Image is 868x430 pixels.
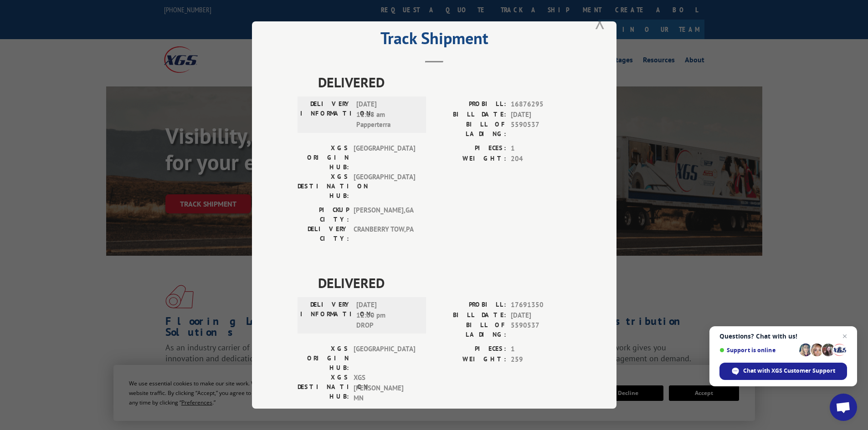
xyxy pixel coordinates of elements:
[434,354,506,365] label: WEIGHT:
[434,120,506,139] label: BILL OF LADING:
[434,154,506,164] label: WEIGHT:
[511,344,571,354] span: 1
[298,143,349,172] label: XGS ORIGIN HUB:
[356,99,418,130] span: [DATE] 11:18 am Papperterra
[830,394,857,421] div: Open chat
[434,300,506,310] label: PROBILL:
[298,32,571,49] h2: Track Shipment
[318,72,571,92] span: DELIVERED
[298,373,349,404] label: XGS DESTINATION HUB:
[719,333,847,340] span: Questions? Chat with us!
[743,367,835,375] span: Chat with XGS Customer Support
[719,363,847,380] div: Chat with XGS Customer Support
[298,205,349,224] label: PICKUP CITY:
[434,143,506,154] label: PIECES:
[354,373,415,404] span: XGS [PERSON_NAME] MN
[354,172,415,201] span: [GEOGRAPHIC_DATA]
[511,99,571,110] span: 16876295
[434,344,506,354] label: PIECES:
[298,172,349,201] label: XGS DESTINATION HUB:
[434,320,506,339] label: BILL OF LADING:
[719,347,796,354] span: Support is online
[354,143,415,172] span: [GEOGRAPHIC_DATA]
[434,310,506,321] label: BILL DATE:
[298,224,349,243] label: DELIVERY CITY:
[511,143,571,154] span: 1
[595,10,605,34] button: Close modal
[354,224,415,243] span: CRANBERRY TOW , PA
[354,205,415,224] span: [PERSON_NAME] , GA
[511,110,571,120] span: [DATE]
[434,110,506,120] label: BILL DATE:
[511,354,571,365] span: 259
[511,120,571,139] span: 5590537
[511,154,571,164] span: 204
[300,300,352,331] label: DELIVERY INFORMATION:
[511,320,571,339] span: 5590537
[300,99,352,130] label: DELIVERY INFORMATION:
[298,344,349,373] label: XGS ORIGIN HUB:
[298,408,349,427] label: PICKUP CITY:
[839,331,850,342] span: Close chat
[511,310,571,321] span: [DATE]
[511,300,571,310] span: 17691350
[354,344,415,373] span: [GEOGRAPHIC_DATA]
[434,99,506,110] label: PROBILL:
[318,273,571,293] span: DELIVERED
[354,408,415,427] span: [PERSON_NAME] , GA
[356,300,418,331] span: [DATE] 12:00 pm DROP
